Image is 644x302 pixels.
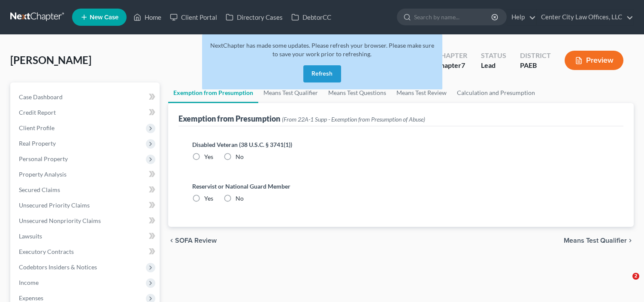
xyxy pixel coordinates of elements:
i: chevron_right [627,237,634,244]
i: chevron_left [168,237,175,244]
label: Disabled Veteran (38 U.S.C. § 3741(1)) [192,140,610,149]
a: Help [507,9,536,25]
div: Lead [481,61,506,70]
span: Yes [204,153,213,160]
span: Lawsuits [19,232,42,240]
span: Credit Report [19,109,56,116]
span: Personal Property [19,155,68,162]
a: Directory Cases [221,9,287,25]
span: Real Property [19,140,56,147]
div: Status [481,51,506,61]
span: [PERSON_NAME] [10,54,91,66]
span: Unsecured Nonpriority Claims [19,217,101,224]
a: Executory Contracts [12,244,160,259]
div: Chapter [436,51,467,61]
div: Exemption from Presumption [178,113,425,124]
a: Calculation and Presumption [452,82,540,103]
span: Client Profile [19,124,54,131]
span: Case Dashboard [19,93,63,101]
button: Preview [565,51,623,70]
span: 2 [632,273,639,280]
button: Means Test Qualifier chevron_right [564,237,634,244]
span: NextChapter has made some updates. Please refresh your browser. Please make sure to save your wor... [210,42,434,58]
a: Unsecured Priority Claims [12,198,160,213]
input: Search by name... [414,9,493,25]
a: Center City Law Offices, LLC [537,9,633,25]
a: Unsecured Nonpriority Claims [12,213,160,229]
a: Secured Claims [12,182,160,198]
span: Secured Claims [19,186,60,193]
div: District [520,51,551,61]
a: Client Portal [166,9,221,25]
div: PAEB [520,61,551,70]
a: Exemption from Presumption [168,82,258,103]
span: Means Test Qualifier [564,237,627,244]
span: Unsecured Priority Claims [19,201,90,209]
a: Property Analysis [12,167,160,182]
span: SOFA Review [175,237,217,244]
button: chevron_left SOFA Review [168,237,217,244]
span: Yes [204,195,213,202]
div: Chapter [436,61,467,70]
span: Income [19,279,39,286]
span: (From 22A-1 Supp - Exemption from Presumption of Abuse) [282,116,425,123]
span: New Case [90,14,118,21]
iframe: Intercom live chat [615,273,635,293]
a: Home [129,9,166,25]
span: Expenses [19,294,43,302]
span: Executory Contracts [19,248,74,255]
label: Reservist or National Guard Member [192,182,610,191]
a: Lawsuits [12,229,160,244]
a: Case Dashboard [12,89,160,105]
a: DebtorCC [287,9,336,25]
span: Codebtors Insiders & Notices [19,263,97,271]
span: Property Analysis [19,171,67,178]
a: Credit Report [12,105,160,120]
span: 7 [461,61,465,69]
span: No [236,153,244,160]
button: Refresh [303,65,341,82]
span: No [236,195,244,202]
